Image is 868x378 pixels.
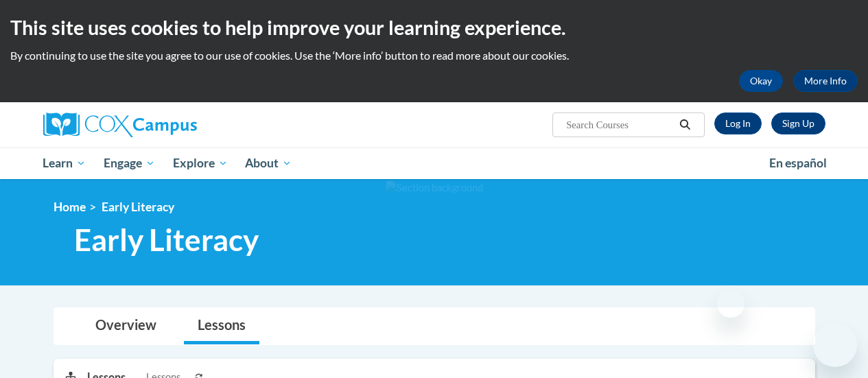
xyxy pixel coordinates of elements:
span: Learn [43,155,86,172]
a: Cox Campus [43,113,290,137]
span: En español [769,156,827,170]
a: Explore [164,147,237,179]
a: About [236,147,301,179]
a: Register [771,113,825,134]
a: Learn [34,147,95,179]
a: More Info [793,70,858,92]
button: Search [675,117,695,133]
h2: This site uses cookies to help improve your learning experience. [10,14,858,41]
img: Section background [386,180,483,196]
div: Main menu [33,147,836,179]
img: Cox Campus [43,113,197,137]
iframe: Close message [717,290,744,318]
a: Engage [95,147,164,179]
input: Search Courses [565,117,675,133]
p: By continuing to use the site you agree to our use of cookies. Use the ‘More info’ button to read... [10,48,858,63]
span: Engage [104,155,155,172]
button: Okay [739,70,783,92]
span: Early Literacy [74,222,259,258]
a: En español [760,149,836,178]
span: About [245,155,292,172]
a: Home [54,200,86,214]
span: Early Literacy [102,200,174,214]
span: Explore [173,155,228,172]
a: Overview [82,308,170,344]
a: Lessons [184,308,259,344]
iframe: Button to launch messaging window [813,323,857,367]
a: Log In [714,113,762,134]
